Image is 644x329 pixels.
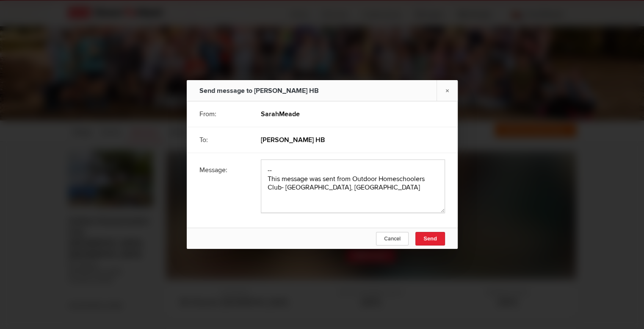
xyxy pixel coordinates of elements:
[261,110,300,118] b: SarahMeade
[199,80,319,101] div: Send message to [PERSON_NAME] HB
[384,235,401,242] span: Cancel
[261,136,325,144] b: [PERSON_NAME] HB
[437,80,458,101] a: ×
[199,129,249,151] div: To:
[199,103,249,125] div: From:
[415,232,445,245] button: Send
[423,235,437,242] span: Send
[199,159,249,181] div: Message:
